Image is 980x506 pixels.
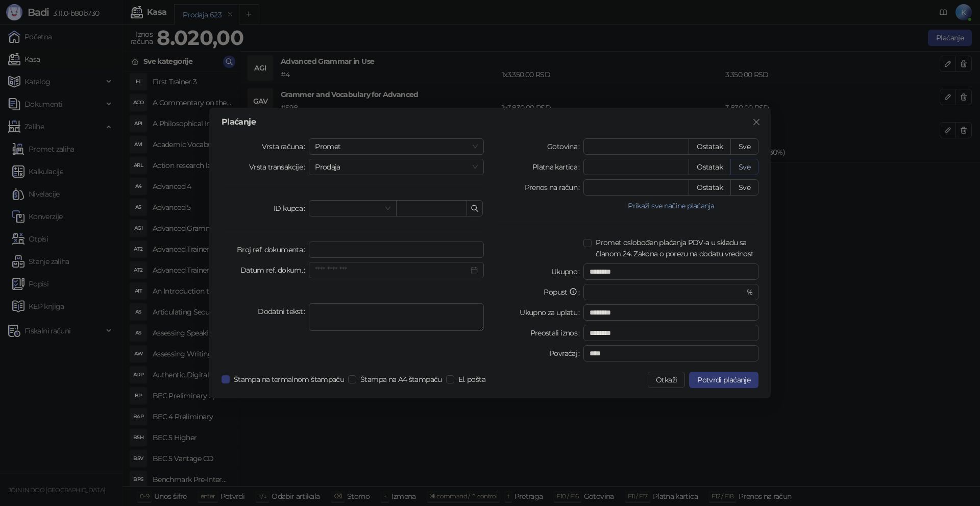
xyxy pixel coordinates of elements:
button: Potvrdi plaćanje [689,372,758,388]
button: Ostatak [689,138,731,155]
button: Sve [730,159,758,175]
span: close [752,118,761,126]
span: Promet [315,139,478,154]
span: Štampa na A4 štampaču [356,374,446,385]
button: Otkaži [648,372,685,388]
label: Dodatni tekst [258,303,309,320]
span: Štampa na termalnom štampaču [230,374,348,385]
textarea: Dodatni tekst [309,303,484,331]
label: Datum ref. dokum. [240,262,309,278]
label: Prenos na račun [525,179,584,196]
span: El. pošta [454,374,489,385]
div: Plaćanje [222,118,758,126]
button: Ostatak [689,159,731,175]
input: Broj ref. dokumenta [309,242,484,258]
label: Ukupno [551,263,584,280]
span: Zatvori [748,118,765,126]
label: Gotovina [547,138,583,155]
span: Promet oslobođen plaćanja PDV-a u skladu sa članom 24. Zakona o porezu na dodatu vrednost [592,237,758,259]
input: Datum ref. dokum. [315,264,469,276]
label: Broj ref. dokumenta [237,242,309,258]
label: ID kupca [274,200,309,216]
label: Popust [544,284,583,300]
label: Preostali iznos [530,325,584,341]
label: Platna kartica [532,159,583,175]
label: Vrsta računa [262,138,309,155]
span: Prodaja [315,159,478,175]
span: Potvrdi plaćanje [697,375,750,384]
button: Prikaži sve načine plaćanja [583,200,758,212]
label: Povraćaj [549,345,583,362]
label: Vrsta transakcije [249,159,309,175]
label: Ukupno za uplatu [520,304,583,321]
button: Close [748,114,765,130]
button: Sve [730,138,758,155]
button: Ostatak [689,179,731,196]
button: Sve [730,179,758,196]
input: Popust [590,284,744,300]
